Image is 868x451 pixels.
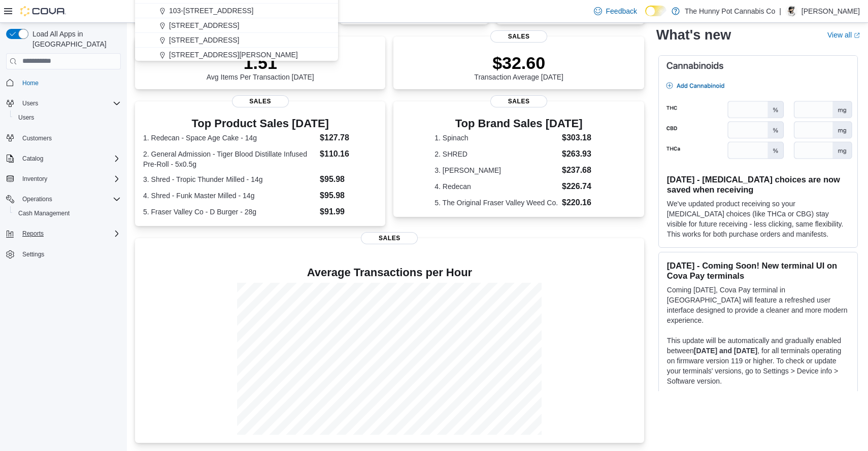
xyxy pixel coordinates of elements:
span: 103-[STREET_ADDRESS] [169,6,254,16]
dt: 4. Shred - Funk Master Milled - 14g [143,191,316,201]
div: Transaction Average [DATE] [474,53,563,81]
p: This update will be automatically and gradually enabled between , for all terminals operating on ... [667,335,849,386]
dt: 5. Fraser Valley Co - D Burger - 28g [143,207,316,217]
span: Users [14,111,121,124]
span: [STREET_ADDRESS][PERSON_NAME] [169,50,298,60]
dt: 1. Redecan - Space Age Cake - 14g [143,133,316,143]
button: [STREET_ADDRESS] [135,18,338,33]
span: Home [18,77,121,89]
p: Coming [DATE], Cova Pay terminal in [GEOGRAPHIC_DATA] will feature a refreshed user interface des... [667,284,849,325]
span: Dark Mode [645,16,646,17]
dt: 3. Shred - Tropic Thunder Milled - 14g [143,174,316,184]
button: Reports [18,228,48,240]
p: $32.60 [474,53,563,73]
span: [STREET_ADDRESS] [169,20,239,30]
span: Cash Management [14,207,121,219]
button: Home [2,76,125,90]
a: Home [18,77,43,89]
h3: Top Brand Sales [DATE] [435,118,603,130]
span: Operations [18,193,121,205]
span: Sales [490,30,547,43]
dd: $220.16 [562,197,603,209]
a: Cash Management [14,207,74,219]
dd: $95.98 [320,190,377,202]
nav: Complex example [6,71,121,288]
span: Sales [490,95,547,107]
div: Jonathan Estrella [785,5,797,17]
span: Reports [18,228,121,240]
strong: [DATE] and [DATE] [694,346,757,354]
img: Cova [20,6,66,16]
div: Avg Items Per Transaction [DATE] [207,53,314,81]
span: Customers [18,132,121,144]
button: Inventory [18,173,51,185]
dd: $263.93 [562,148,603,160]
button: Settings [2,247,125,261]
span: Users [18,97,121,109]
span: Sales [361,232,418,244]
dd: $226.74 [562,180,603,193]
dd: $237.68 [562,164,603,176]
h4: Average Transactions per Hour [143,267,636,279]
p: 1.51 [207,53,314,73]
span: Home [22,79,39,87]
button: Users [2,96,125,110]
span: Cash Management [18,209,70,217]
button: Catalog [18,153,47,165]
h3: [DATE] - Coming Soon! New terminal UI on Cova Pay terminals [667,260,849,280]
dt: 3. [PERSON_NAME] [435,165,558,175]
span: Users [18,114,34,122]
a: Feedback [590,1,641,21]
dt: 2. SHRED [435,149,558,159]
dd: $91.99 [320,206,377,218]
button: Cash Management [10,206,125,220]
h2: What's new [656,26,731,43]
a: Users [14,111,38,124]
button: [STREET_ADDRESS][PERSON_NAME] [135,48,338,62]
button: Reports [2,227,125,241]
span: [STREET_ADDRESS] [169,35,239,45]
svg: External link [854,32,860,38]
span: Inventory [22,175,47,183]
p: [PERSON_NAME] [802,5,860,17]
span: Inventory [18,173,121,185]
h3: [DATE] - [MEDICAL_DATA] choices are now saved when receiving [667,174,849,194]
a: Settings [18,248,48,260]
span: Operations [22,195,52,203]
dt: 4. Redecan [435,181,558,192]
span: Reports [22,230,44,238]
button: [STREET_ADDRESS] [135,33,338,48]
span: Settings [18,248,121,260]
button: Operations [2,192,125,206]
span: Sales [232,95,289,107]
button: Catalog [2,152,125,166]
dt: 2. General Admission - Tiger Blood Distillate Infused Pre-Roll - 5x0.5g [143,149,316,169]
span: Load All Apps in [GEOGRAPHIC_DATA] [28,29,121,49]
button: Users [18,97,42,109]
dd: $127.78 [320,132,377,144]
dt: 1. Spinach [435,133,558,143]
a: View allExternal link [827,30,860,39]
span: Feedback [606,6,637,16]
span: Customers [22,134,52,142]
button: Customers [2,131,125,145]
span: Catalog [18,153,121,165]
dt: 5. The Original Fraser Valley Weed Co. [435,198,558,208]
button: Operations [18,193,56,205]
button: 103-[STREET_ADDRESS] [135,4,338,18]
p: | [779,5,781,17]
dd: $95.98 [320,173,377,185]
input: Dark Mode [645,6,666,16]
p: The Hunny Pot Cannabis Co [685,5,775,17]
span: Catalog [22,155,43,163]
span: Users [22,99,38,107]
span: Settings [22,250,44,258]
h3: Top Product Sales [DATE] [143,118,377,130]
button: Inventory [2,172,125,186]
a: Customers [18,132,56,144]
p: We've updated product receiving so your [MEDICAL_DATA] choices (like THCa or CBG) stay visible fo... [667,198,849,239]
dd: $110.16 [320,148,377,160]
dd: $303.18 [562,132,603,144]
button: Users [10,110,125,125]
